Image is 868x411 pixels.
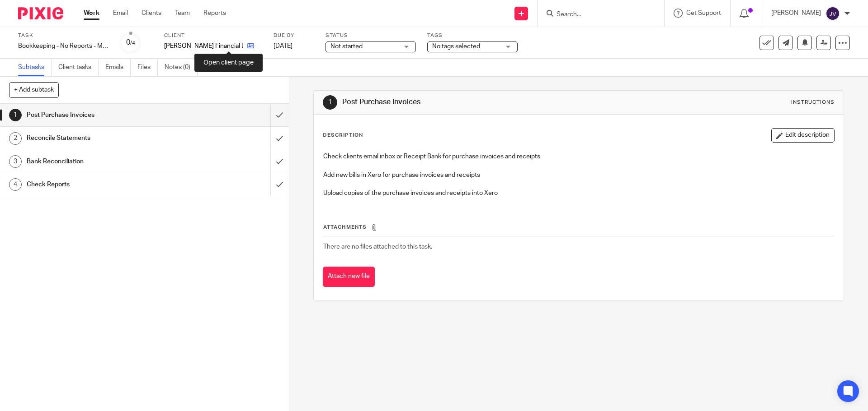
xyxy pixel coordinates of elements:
[27,155,183,168] h1: Bank Reconciliation
[771,128,835,143] button: Edit description
[556,11,637,19] input: Search
[164,42,243,51] p: [PERSON_NAME] Financial Ltd
[137,59,158,76] a: Files
[330,43,363,50] span: Not started
[791,99,835,106] div: Instructions
[274,32,314,39] label: Due by
[175,9,190,18] a: Team
[18,42,108,51] div: Bookkeeping - No Reports - Monthly
[9,109,22,121] div: 1
[58,59,99,76] a: Client tasks
[18,59,52,76] a: Subtasks
[686,10,721,16] span: Get Support
[323,152,834,161] p: Check clients email inbox or Receipt Bank for purchase invoices and receipts
[84,9,99,18] a: Work
[113,9,128,18] a: Email
[105,59,131,76] a: Emails
[164,32,262,39] label: Client
[203,9,226,18] a: Reports
[342,97,598,107] h1: Post Purchase Invoices
[771,9,821,18] p: [PERSON_NAME]
[27,108,183,122] h1: Post Purchase Invoices
[142,9,161,18] a: Clients
[9,132,22,145] div: 2
[826,6,840,21] img: svg%3E
[325,32,416,39] label: Status
[323,132,363,139] p: Description
[323,225,367,230] span: Attachments
[18,32,108,39] label: Task
[432,43,480,50] span: No tags selected
[323,189,834,198] p: Upload copies of the purchase invoices and receipts into Xero
[323,171,834,180] p: Add new bills in Xero for purchase invoices and receipts
[323,95,337,110] div: 1
[9,155,22,168] div: 3
[427,32,518,39] label: Tags
[9,178,22,191] div: 4
[18,7,63,19] img: Pixie
[126,37,135,48] div: 0
[130,41,135,46] small: /4
[9,82,59,97] button: + Add subtask
[204,59,239,76] a: Audit logs
[165,59,198,76] a: Notes (0)
[323,244,432,250] span: There are no files attached to this task.
[27,131,183,145] h1: Reconcile Statements
[27,178,183,191] h1: Check Reports
[274,43,292,49] span: [DATE]
[323,267,375,287] button: Attach new file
